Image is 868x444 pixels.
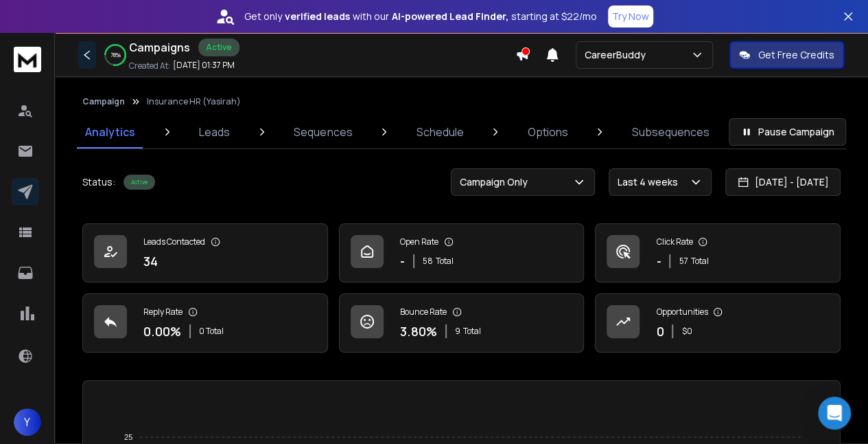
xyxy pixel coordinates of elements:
p: Opportunities [656,307,707,318]
h1: Campaigns [129,39,190,56]
p: Analytics [85,124,135,140]
button: Y [14,408,41,436]
p: Schedule [417,124,464,140]
span: Total [463,326,481,337]
a: Reply Rate0.00%0 Total [82,293,328,353]
p: Click Rate [656,236,692,247]
tspan: 25 [124,433,132,441]
p: CareerBuddy [585,48,651,62]
p: [DATE] 01:37 PM [173,60,235,71]
button: Campaign [82,96,125,107]
p: Leads [199,124,230,140]
button: [DATE] - [DATE] [725,168,841,196]
p: Status: [82,175,115,189]
a: Click Rate-57Total [595,223,841,282]
a: Subsequences [624,115,718,148]
button: Try Now [608,5,653,27]
p: 0 Total [199,326,224,337]
a: Sequences [285,115,360,148]
p: $ 0 [681,326,692,337]
p: Open Rate [400,236,438,247]
p: Campaign Only [460,175,533,189]
p: Sequences [294,124,352,140]
p: Bounce Rate [400,307,447,318]
span: 57 [679,256,688,267]
span: Total [436,256,454,267]
p: 78 % [110,51,121,59]
span: Total [690,256,708,267]
p: - [656,252,661,271]
strong: verified leads [285,10,350,23]
p: 34 [143,252,158,271]
a: Leads [191,115,238,148]
a: Options [519,115,576,148]
div: Active [124,175,155,190]
p: 0 [656,322,664,341]
div: Open Intercom Messenger [818,397,851,430]
p: Insurance HR (Yasirah) [147,96,241,107]
p: Leads Contacted [143,236,205,247]
span: 9 [455,326,460,337]
p: Get only with our starting at $22/mo [244,10,597,23]
p: - [400,252,405,271]
a: Opportunities0$0 [595,293,841,353]
a: Analytics [77,115,143,148]
p: Subsequences [632,124,709,140]
button: Get Free Credits [729,41,844,69]
strong: AI-powered Lead Finder, [392,10,508,23]
p: 0.00 % [143,322,181,341]
a: Bounce Rate3.80%9Total [339,293,585,353]
p: Get Free Credits [758,48,834,62]
p: Created At: [129,60,170,71]
div: Active [198,38,239,56]
img: logo [14,47,41,72]
span: 58 [423,256,433,267]
p: Options [528,124,568,140]
p: 3.80 % [400,322,437,341]
a: Schedule [408,115,472,148]
p: Last 4 weeks [618,175,683,189]
a: Leads Contacted34 [82,223,328,282]
p: Reply Rate [143,307,183,318]
button: Pause Campaign [729,118,846,146]
p: Try Now [612,10,649,23]
a: Open Rate-58Total [339,223,585,282]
